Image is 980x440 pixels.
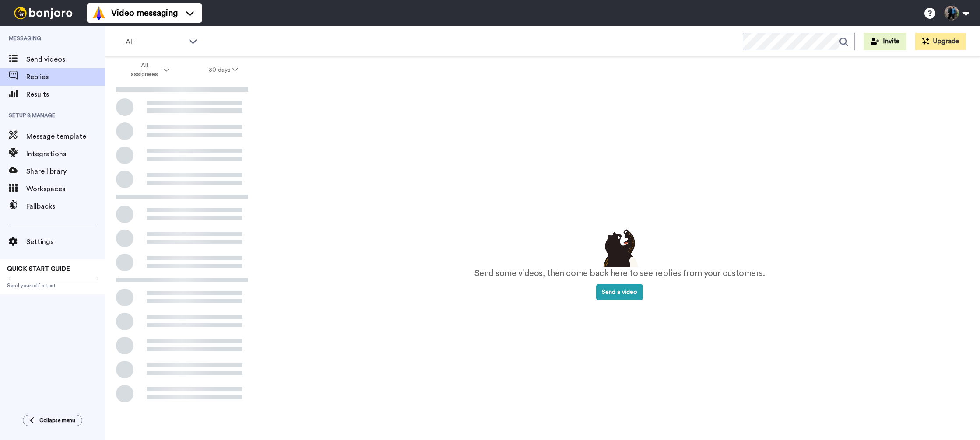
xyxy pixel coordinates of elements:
[111,7,178,19] span: Video messaging
[26,89,105,100] span: Results
[596,289,643,295] a: Send a video
[26,184,105,194] span: Workspaces
[26,54,105,65] span: Send videos
[26,201,105,212] span: Fallbacks
[23,415,82,426] button: Collapse menu
[39,417,75,424] span: Collapse menu
[26,131,105,142] span: Message template
[864,33,906,50] button: Invite
[598,227,642,267] img: results-emptystates.png
[7,282,98,289] span: Send yourself a test
[596,284,643,300] button: Send a video
[26,149,105,159] span: Integrations
[474,267,765,280] p: Send some videos, then come back here to see replies from your customers.
[11,7,76,19] img: bj-logo-header-white.svg
[126,61,162,79] span: All assignees
[7,266,70,272] span: QUICK START GUIDE
[189,62,258,78] button: 30 days
[26,237,105,247] span: Settings
[26,166,105,177] span: Share library
[915,33,966,50] button: Upgrade
[126,37,184,47] span: All
[107,58,189,82] button: All assignees
[26,72,105,82] span: Replies
[92,6,106,20] img: vm-color.svg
